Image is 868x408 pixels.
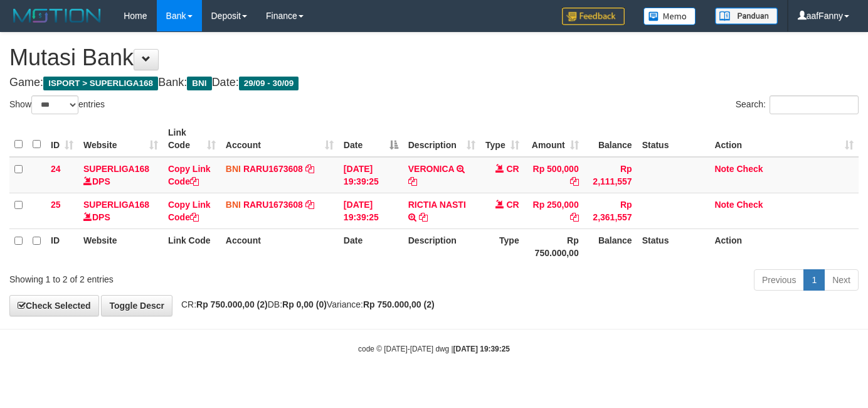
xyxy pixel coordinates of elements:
[709,228,859,264] th: Action
[506,164,519,174] span: CR
[584,193,637,228] td: Rp 2,361,557
[51,200,61,210] span: 25
[803,269,825,291] a: 1
[709,121,859,157] th: Action: activate to sort column ascending
[584,157,637,193] td: Rp 2,111,557
[637,121,710,157] th: Status
[9,77,859,89] h4: Game: Bank: Date:
[419,212,428,222] a: Copy RICTIA NASTI to clipboard
[168,164,211,186] a: Copy Link Code
[305,200,314,210] a: Copy RARU1673608 to clipboard
[453,345,510,353] strong: [DATE] 19:39:25
[714,164,734,174] a: Note
[637,228,710,264] th: Status
[226,200,241,210] span: BNI
[168,200,211,222] a: Copy Link Code
[101,295,172,316] a: Toggle Descr
[46,121,78,157] th: ID: activate to sort column ascending
[714,200,734,210] a: Note
[221,121,339,157] th: Account: activate to sort column ascending
[78,193,163,228] td: DPS
[408,164,454,174] a: VERONICA
[408,176,417,186] a: Copy VERONICA to clipboard
[78,228,163,264] th: Website
[51,164,61,174] span: 24
[9,45,859,70] h1: Mutasi Bank
[282,299,327,309] strong: Rp 0,00 (0)
[226,164,241,174] span: BNI
[239,77,299,90] span: 29/09 - 30/09
[339,228,403,264] th: Date
[715,8,778,24] img: panduan.png
[736,95,859,114] label: Search:
[562,8,625,25] img: Feedback.jpg
[358,345,510,353] small: code © [DATE]-[DATE] dwg |
[31,95,78,114] select: Showentries
[43,77,158,90] span: ISPORT > SUPERLIGA168
[339,121,403,157] th: Date: activate to sort column descending
[754,269,804,291] a: Previous
[175,299,435,309] span: CR: DB: Variance:
[339,157,403,193] td: [DATE] 19:39:25
[163,228,221,264] th: Link Code
[9,6,105,25] img: MOTION_logo.png
[584,121,637,157] th: Balance
[524,228,584,264] th: Rp 750.000,00
[78,157,163,193] td: DPS
[221,228,339,264] th: Account
[78,121,163,157] th: Website: activate to sort column ascending
[196,299,268,309] strong: Rp 750.000,00 (2)
[824,269,859,291] a: Next
[243,164,303,174] a: RARU1673608
[524,193,584,228] td: Rp 250,000
[83,164,149,174] a: SUPERLIGA168
[736,200,763,210] a: Check
[403,228,480,264] th: Description
[363,299,435,309] strong: Rp 750.000,00 (2)
[9,295,99,316] a: Check Selected
[9,95,105,114] label: Show entries
[187,77,211,90] span: BNI
[83,200,149,210] a: SUPERLIGA168
[584,228,637,264] th: Balance
[643,8,696,25] img: Button%20Memo.svg
[524,121,584,157] th: Amount: activate to sort column ascending
[506,200,519,210] span: CR
[9,268,352,286] div: Showing 1 to 2 of 2 entries
[305,164,314,174] a: Copy RARU1673608 to clipboard
[770,95,859,114] input: Search:
[570,212,579,222] a: Copy Rp 250,000 to clipboard
[480,121,524,157] th: Type: activate to sort column ascending
[339,193,403,228] td: [DATE] 19:39:25
[408,200,466,210] a: RICTIA NASTI
[403,121,480,157] th: Description: activate to sort column ascending
[480,228,524,264] th: Type
[524,157,584,193] td: Rp 500,000
[46,228,78,264] th: ID
[243,200,303,210] a: RARU1673608
[163,121,221,157] th: Link Code: activate to sort column ascending
[736,164,763,174] a: Check
[570,176,579,186] a: Copy Rp 500,000 to clipboard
